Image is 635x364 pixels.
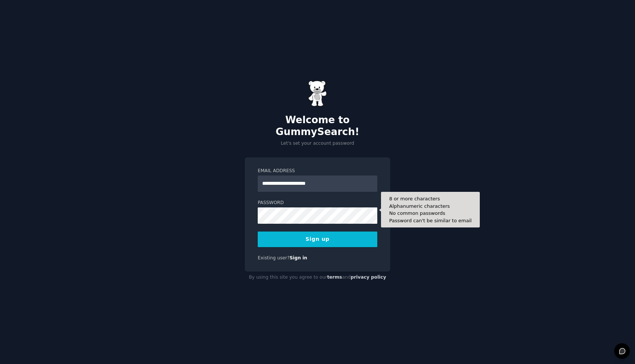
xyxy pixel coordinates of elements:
[308,81,327,106] img: Gummy Bear
[245,114,390,138] h2: Welcome to GummySearch!
[327,275,342,280] a: terms
[245,272,390,283] div: By using this site you agree to our and
[245,140,390,147] p: Let's set your account password
[258,168,377,174] label: Email Address
[258,255,290,260] span: Existing user?
[258,232,377,247] button: Sign up
[290,255,307,260] a: Sign in
[351,275,386,280] a: privacy policy
[258,200,377,206] label: Password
